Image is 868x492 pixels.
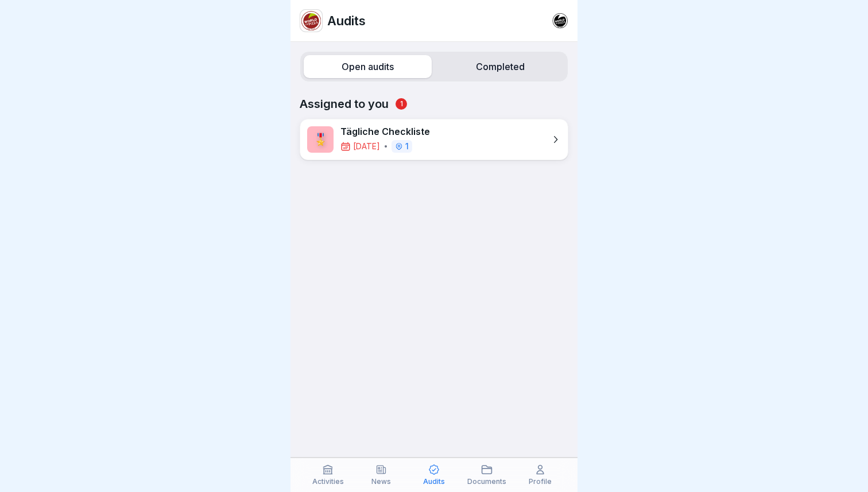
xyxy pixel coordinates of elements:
p: Activities [312,478,344,486]
p: [DATE] [353,141,380,152]
p: Tägliche Checkliste [340,126,430,137]
img: wpjn4gtn6o310phqx1r289if.png [300,10,322,32]
p: Audits [327,13,366,28]
span: 1 [396,98,407,110]
p: 1 [405,142,409,150]
label: Completed [436,55,564,78]
p: Assigned to you [300,97,568,111]
a: 🎖️Tägliche Checkliste[DATE]1 [300,119,568,160]
label: Open audits [304,55,432,78]
p: Documents [467,478,506,486]
p: Audits [423,478,445,486]
p: Profile [529,478,552,486]
div: 🎖️ [307,126,334,153]
p: News [371,478,391,486]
